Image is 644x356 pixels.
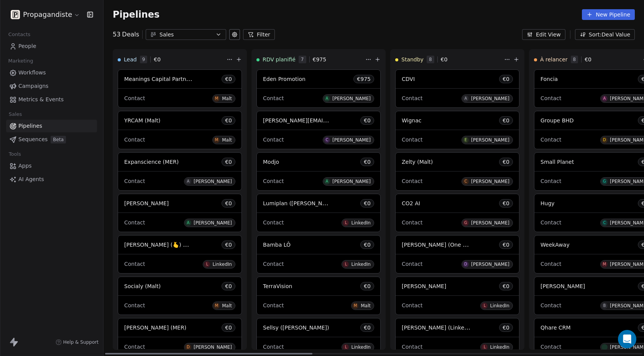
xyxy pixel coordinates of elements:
[299,56,306,63] span: 7
[582,9,635,20] button: New Pipeline
[402,219,422,226] span: Contact
[124,56,137,63] span: Lead
[401,56,424,63] span: Standby
[124,283,161,289] span: Socialy (Malt)
[124,117,160,124] span: YRCAM (Malt)
[222,303,232,308] div: Malt
[540,95,561,101] span: Contact
[364,117,371,124] span: € 0
[140,56,148,63] span: 9
[194,179,232,184] div: [PERSON_NAME]
[263,117,446,124] span: [PERSON_NAME][EMAIL_ADDRESS][PERSON_NAME][DOMAIN_NAME]
[225,117,232,124] span: € 0
[6,160,97,172] a: Apps
[6,40,97,53] a: People
[503,158,509,166] span: € 0
[395,69,519,108] div: CDVI€0ContactA[PERSON_NAME]
[256,111,381,149] div: [PERSON_NAME][EMAIL_ADDRESS][PERSON_NAME][DOMAIN_NAME]€0ContactC[PERSON_NAME]
[325,178,328,185] div: A
[263,242,291,248] span: Bamba LÔ
[345,220,347,226] div: L
[345,261,347,267] div: L
[243,29,275,40] button: Filter
[490,303,509,308] div: LinkedIn
[23,10,72,20] span: Propagandiste
[484,344,486,350] div: L
[6,80,97,92] a: Campaigns
[395,194,519,232] div: CO2 AI€0ContactG[PERSON_NAME]
[402,95,422,101] span: Contact
[124,159,179,165] span: Expanscience (MER)
[6,120,97,132] a: Pipelines
[395,49,503,69] div: Standby8€0
[6,93,97,106] a: Metrics & Events
[5,109,25,120] span: Sales
[18,135,48,143] span: Sequences
[187,178,189,185] div: A
[9,8,82,21] button: Propagandiste
[490,344,509,350] div: LinkedIn
[364,158,371,166] span: € 0
[313,56,327,63] span: € 975
[215,303,219,309] div: M
[124,241,202,248] span: [PERSON_NAME] (🫰) Massot
[118,111,242,149] div: YRCAM (Malt)€0ContactMMalt
[212,262,232,267] div: LinkedIn
[364,241,371,249] span: € 0
[18,82,48,90] span: Campaigns
[503,282,509,290] span: € 0
[351,344,371,350] div: LinkedIn
[263,76,306,82] span: Eden Promotion
[361,303,371,308] div: Malt
[464,96,467,102] div: A
[402,324,475,331] span: [PERSON_NAME] (LinkedIn)
[402,137,422,143] span: Contact
[124,219,145,226] span: Contact
[402,302,422,308] span: Contact
[571,56,578,63] span: 8
[540,283,585,289] span: [PERSON_NAME]
[222,96,232,101] div: Malt
[503,75,509,83] span: € 0
[540,76,558,82] span: Foncia
[256,194,381,232] div: Lumiplan ([PERSON_NAME])€0ContactLLinkedIn
[263,261,284,267] span: Contact
[6,173,97,186] a: AI Agents
[603,261,606,267] div: M
[225,158,232,166] span: € 0
[187,220,189,226] div: A
[332,96,371,101] div: [PERSON_NAME]
[113,9,159,20] span: Pipelines
[263,344,284,350] span: Contact
[51,136,66,143] span: Beta
[351,220,371,226] div: LinkedIn
[18,162,32,170] span: Apps
[18,96,64,104] span: Metrics & Events
[263,325,329,331] span: Sellsy ([PERSON_NAME])
[427,56,434,63] span: 8
[603,178,606,185] div: G
[464,220,467,226] div: G
[503,199,509,207] span: € 0
[464,261,467,267] div: D
[122,30,139,39] span: Deals
[124,137,145,143] span: Contact
[540,325,571,331] span: Qhare CRM
[215,137,219,143] div: M
[263,159,279,165] span: Modjo
[402,200,420,206] span: CO2 AI
[118,49,225,69] div: Lead9€0
[603,137,606,143] div: D
[215,96,219,102] div: M
[225,282,232,290] span: € 0
[124,200,169,206] span: [PERSON_NAME]
[395,111,519,149] div: Wignac€0ContactE[PERSON_NAME]
[6,66,97,79] a: Workflows
[534,49,641,69] div: À relancer8€0
[503,241,509,249] span: € 0
[618,330,636,348] div: Open Intercom Messenger
[263,178,284,184] span: Contact
[402,159,433,165] span: Zelty (Malt)
[471,137,509,143] div: [PERSON_NAME]
[5,55,36,67] span: Marketing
